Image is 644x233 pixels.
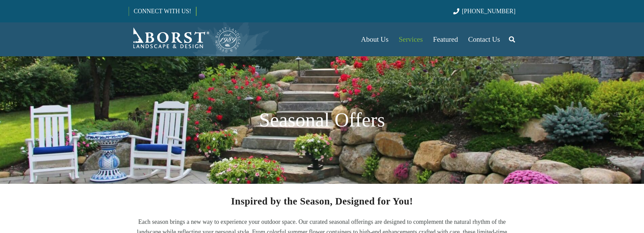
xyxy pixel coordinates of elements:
a: [PHONE_NUMBER] [453,8,515,15]
span: Featured [433,35,458,43]
a: CONNECT WITH US! [129,3,196,19]
a: Contact Us [463,22,505,56]
span: Inspired by the Season, Designed for You! [231,196,413,207]
span: [PHONE_NUMBER] [462,8,516,15]
a: Featured [428,22,463,56]
a: About Us [356,22,393,56]
span: About Us [361,35,388,43]
a: Borst-Logo [129,26,241,53]
span: Contact Us [468,35,500,43]
a: Search [505,31,519,48]
span: Seasonal Offers [259,109,385,131]
span: Services [399,35,423,43]
a: Services [393,22,428,56]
